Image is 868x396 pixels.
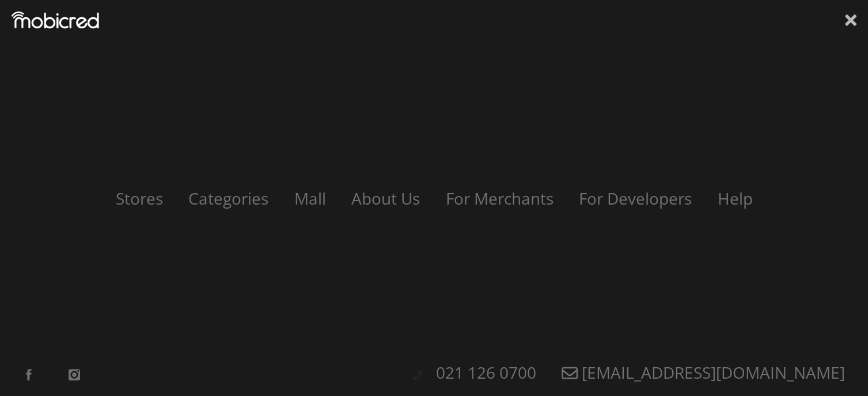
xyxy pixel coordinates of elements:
[104,187,175,209] a: Stores
[12,12,99,29] img: Mobicred
[340,187,431,209] a: About Us
[567,187,703,209] a: For Developers
[177,187,280,209] a: Categories
[550,361,856,383] a: [EMAIL_ADDRESS][DOMAIN_NAME]
[434,187,564,209] a: For Merchants
[283,187,338,209] a: Mall
[424,361,548,383] a: 021 126 0700
[706,187,764,209] a: Help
